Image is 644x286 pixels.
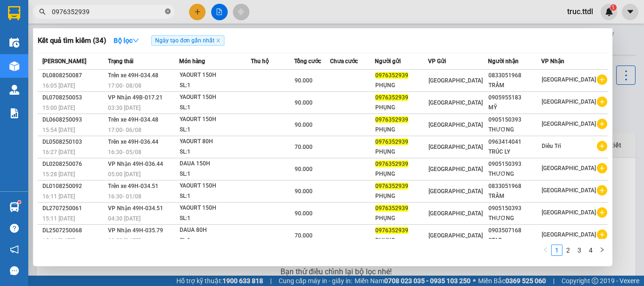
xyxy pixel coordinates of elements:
[10,266,19,275] span: message
[597,119,607,129] span: plus-circle
[42,71,105,81] div: DL0808250087
[42,159,105,169] div: DL0208250076
[180,147,250,157] div: SL: 1
[574,245,585,256] li: 3
[295,99,313,106] span: 90.000
[295,166,313,172] span: 90.000
[542,231,596,238] span: [GEOGRAPHIC_DATA]
[165,8,171,16] span: close-circle
[90,52,107,61] span: Giao:
[574,245,585,255] a: 3
[8,6,20,20] img: logo-vxr
[375,191,428,201] div: PHỤNG
[180,92,250,103] div: YAOURT 150H
[429,99,483,106] span: [GEOGRAPHIC_DATA]
[4,39,60,51] span: 0865699400
[42,127,75,133] span: 15:54 [DATE]
[295,232,313,239] span: 70.000
[429,210,483,217] span: [GEOGRAPHIC_DATA]
[42,193,75,200] span: 16:11 [DATE]
[429,122,483,128] span: [GEOGRAPHIC_DATA]
[180,225,250,236] div: DAUA 80H
[488,58,519,65] span: Người nhận
[94,65,99,76] span: 0
[542,76,596,83] span: [GEOGRAPHIC_DATA]
[108,116,158,123] span: Trên xe 49H-034.48
[542,98,596,105] span: [GEOGRAPHIC_DATA]
[585,245,596,256] li: 4
[597,207,607,218] span: plus-circle
[4,26,37,38] span: TRANG
[108,193,141,200] span: 16:30 - 01/08
[563,245,573,255] a: 2
[428,58,446,65] span: VP Gửi
[10,224,19,233] span: question-circle
[42,237,75,244] span: 15:44 [DATE]
[488,115,541,125] div: 0905150393
[542,209,596,216] span: [GEOGRAPHIC_DATA]
[42,171,75,178] span: 15:28 [DATE]
[108,215,140,222] span: 04:30 [DATE]
[114,37,139,44] strong: Bộ lọc
[18,201,21,204] sup: 1
[151,35,224,46] span: Ngày tạo đơn gần nhất
[429,232,483,239] span: [GEOGRAPHIC_DATA]
[543,247,548,253] span: left
[488,147,541,157] div: TRÚC LY
[106,33,147,48] button: Bộ lọcdown
[108,94,163,101] span: VP Nhận 49B-017.21
[9,108,19,118] img: solution-icon
[488,137,541,147] div: 0963414041
[488,204,541,213] div: 0905150393
[180,181,250,191] div: YAOURT 150H
[488,159,541,169] div: 0905150393
[429,188,483,195] span: [GEOGRAPHIC_DATA]
[596,245,608,256] li: Next Page
[180,103,250,113] div: SL: 1
[52,7,163,17] input: Tìm tên, số ĐT hoặc mã đơn
[42,181,105,191] div: DL0108250092
[108,183,158,189] span: Trên xe 49H-034.51
[542,165,596,172] span: [GEOGRAPHIC_DATA]
[597,229,607,240] span: plus-circle
[488,93,541,103] div: 0905955183
[108,82,141,89] span: 17:00 - 08/08
[180,81,250,91] div: SL: 1
[551,245,562,256] li: 1
[488,191,541,201] div: TRÂM
[597,97,607,107] span: plus-circle
[540,245,551,256] button: left
[108,171,140,178] span: 05:00 [DATE]
[375,169,428,179] div: PHỤNG
[295,210,313,217] span: 90.000
[165,8,171,14] span: close-circle
[596,245,608,256] button: right
[599,247,605,253] span: right
[375,139,408,145] span: 0976352939
[251,58,269,65] span: Thu hộ
[180,159,250,169] div: DAUA 150H
[108,161,163,167] span: VP Nhận 49H-036.44
[375,205,408,212] span: 0976352939
[108,237,140,244] span: 03:55 [DATE]
[108,58,133,65] span: Trạng thái
[38,36,106,46] h3: Kết quả tìm kiếm ( 34 )
[9,202,19,212] img: warehouse-icon
[180,125,250,135] div: SL: 1
[42,149,75,155] span: 16:27 [DATE]
[375,103,428,113] div: PHỤNG
[9,85,19,95] img: warehouse-icon
[42,105,75,111] span: 15:00 [DATE]
[108,227,163,234] span: VP Nhận 49H-035.79
[542,143,561,149] span: Diêu Trì
[42,226,105,236] div: DL2507250068
[597,185,607,196] span: plus-circle
[375,236,428,245] div: PHỤNG
[180,236,250,246] div: SL: 1
[42,115,105,125] div: DL0608250093
[90,26,111,38] span: TIẾN
[90,5,157,25] p: Nhận:
[132,37,139,44] span: down
[180,213,250,224] div: SL: 1
[488,236,541,245] div: STAR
